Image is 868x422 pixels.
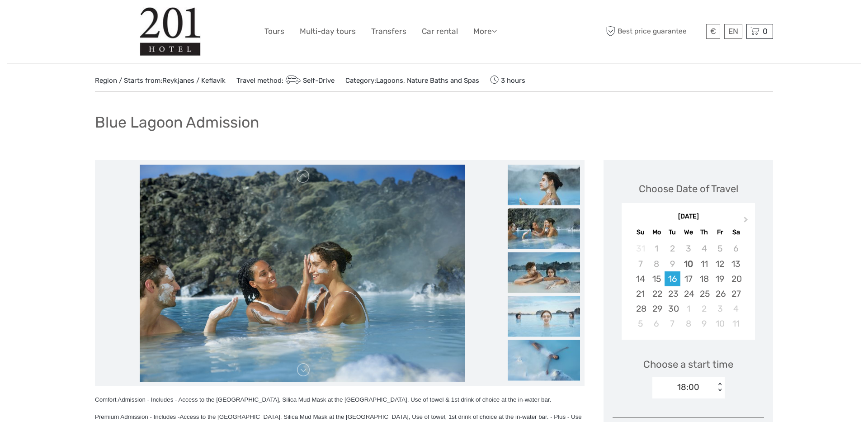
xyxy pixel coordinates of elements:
[665,301,680,316] div: Choose Tuesday, September 30th, 2025
[95,113,259,132] h1: Blue Lagoon Admission
[696,271,712,286] div: Choose Thursday, September 18th, 2025
[649,256,665,271] div: Not available Monday, September 8th, 2025
[162,76,226,85] a: Reykjanes / Keflavík
[649,271,665,286] div: Choose Monday, September 15th, 2025
[345,76,479,85] span: Category:
[604,24,704,39] span: Best price guarantee
[665,316,680,331] div: Choose Tuesday, October 7th, 2025
[649,301,665,316] div: Choose Monday, September 29th, 2025
[680,316,696,331] div: Choose Wednesday, October 8th, 2025
[508,340,580,381] img: 64851084f90d4811bba02730f5763618_slider_thumbnail.jpg
[665,256,680,271] div: Not available Tuesday, September 9th, 2025
[680,301,696,316] div: Choose Wednesday, October 1st, 2025
[95,395,585,404] div: Comfort Admission - Includes - Access to the [GEOGRAPHIC_DATA], Silica Mud Mask at the [GEOGRAPHI...
[649,316,665,331] div: Choose Monday, October 6th, 2025
[300,25,356,38] a: Multi-day tours
[508,296,580,337] img: e0e1920bfbb744189afc06d450ab7927_slider_thumbnail.jpg
[649,241,665,256] div: Not available Monday, September 1st, 2025
[728,256,744,271] div: Choose Saturday, September 13th, 2025
[696,241,712,256] div: Not available Thursday, September 4th, 2025
[632,271,648,286] div: Choose Sunday, September 14th, 2025
[740,214,754,229] button: Next Month
[236,74,335,86] span: Travel method:
[632,316,648,331] div: Choose Sunday, October 5th, 2025
[140,7,201,56] img: 1139-69e80d06-57d7-4973-b0b3-45c5474b2b75_logo_big.jpg
[665,271,680,286] div: Choose Tuesday, September 16th, 2025
[95,76,226,85] span: Region / Starts from:
[696,226,712,238] div: Th
[508,165,580,205] img: cfea95f8b5674307828d1ba070f87441_slider_thumbnail.jpg
[728,301,744,316] div: Choose Saturday, October 4th, 2025
[632,301,648,316] div: Choose Sunday, September 28th, 2025
[632,256,648,271] div: Not available Sunday, September 7th, 2025
[632,286,648,301] div: Choose Sunday, September 21st, 2025
[632,241,648,256] div: Not available Sunday, August 31st, 2025
[264,25,284,38] a: Tours
[677,381,699,393] div: 18:00
[696,286,712,301] div: Choose Thursday, September 25th, 2025
[649,226,665,238] div: Mo
[283,76,335,85] a: Self-Drive
[712,286,728,301] div: Choose Friday, September 26th, 2025
[712,271,728,286] div: Choose Friday, September 19th, 2025
[371,25,406,38] a: Transfers
[712,256,728,271] div: Choose Friday, September 12th, 2025
[696,256,712,271] div: Choose Thursday, September 11th, 2025
[761,27,769,36] span: 0
[649,286,665,301] div: Choose Monday, September 22nd, 2025
[665,241,680,256] div: Not available Tuesday, September 2nd, 2025
[724,24,742,39] div: EN
[680,286,696,301] div: Choose Wednesday, September 24th, 2025
[712,226,728,238] div: Fr
[104,14,115,25] button: Open LiveChat chat widget
[624,241,752,331] div: month 2025-09
[680,271,696,286] div: Choose Wednesday, September 17th, 2025
[728,286,744,301] div: Choose Saturday, September 27th, 2025
[13,16,102,23] p: We're away right now. Please check back later!
[508,209,580,249] img: 21d7f8df7acd4e60bd67e37f14c46ae9_slider_thumbnail.jpg
[716,383,723,392] div: < >
[712,301,728,316] div: Choose Friday, October 3rd, 2025
[696,301,712,316] div: Choose Thursday, October 2nd, 2025
[710,27,716,36] span: €
[140,165,465,382] img: 21d7f8df7acd4e60bd67e37f14c46ae9_main_slider.jpg
[665,286,680,301] div: Choose Tuesday, September 23rd, 2025
[728,271,744,286] div: Choose Saturday, September 20th, 2025
[696,316,712,331] div: Choose Thursday, October 9th, 2025
[643,357,733,371] span: Choose a start time
[376,76,479,85] a: Lagoons, Nature Baths and Spas
[728,226,744,238] div: Sa
[680,226,696,238] div: We
[632,226,648,238] div: Su
[473,25,497,38] a: More
[728,241,744,256] div: Not available Saturday, September 6th, 2025
[712,241,728,256] div: Not available Friday, September 5th, 2025
[422,25,458,38] a: Car rental
[665,226,680,238] div: Tu
[490,74,525,86] span: 3 hours
[680,256,696,271] div: Choose Wednesday, September 10th, 2025
[639,182,738,196] div: Choose Date of Travel
[712,316,728,331] div: Choose Friday, October 10th, 2025
[680,241,696,256] div: Not available Wednesday, September 3rd, 2025
[728,316,744,331] div: Choose Saturday, October 11th, 2025
[508,252,580,293] img: a584201bd44a41599a59fa8aa4457a57_slider_thumbnail.jpg
[622,212,755,222] div: [DATE]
